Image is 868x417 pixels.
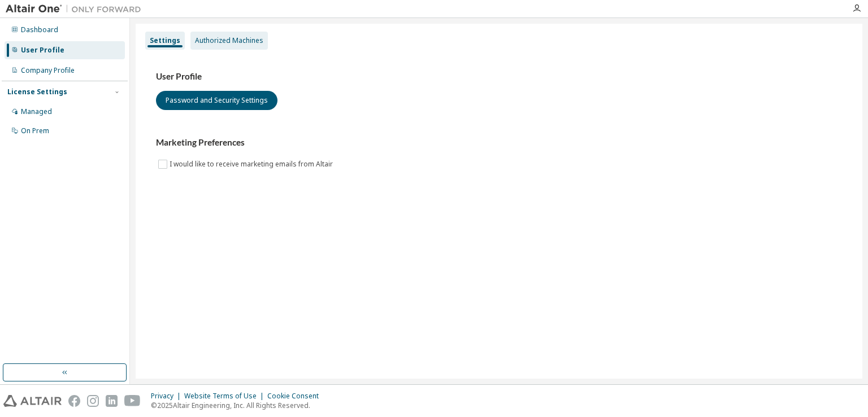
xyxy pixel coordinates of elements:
[21,25,58,34] div: Dashboard
[21,126,49,135] div: On Prem
[156,91,277,110] button: Password and Security Settings
[21,66,75,75] div: Company Profile
[7,87,67,96] div: License Settings
[156,71,842,82] h3: User Profile
[87,395,99,407] img: instagram.svg
[6,3,147,15] img: Altair One
[156,137,842,148] h3: Marketing Preferences
[106,395,118,407] img: linkedin.svg
[21,107,52,116] div: Managed
[3,395,62,407] img: altair_logo.svg
[184,392,267,401] div: Website Terms of Use
[170,157,335,171] label: I would like to receive marketing emails from Altair
[151,392,184,401] div: Privacy
[21,46,64,55] div: User Profile
[151,401,325,410] p: © 2025 Altair Engineering, Inc. All Rights Reserved.
[195,36,263,45] div: Authorized Machines
[267,392,325,401] div: Cookie Consent
[124,395,141,407] img: youtube.svg
[150,36,180,45] div: Settings
[68,395,80,407] img: facebook.svg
